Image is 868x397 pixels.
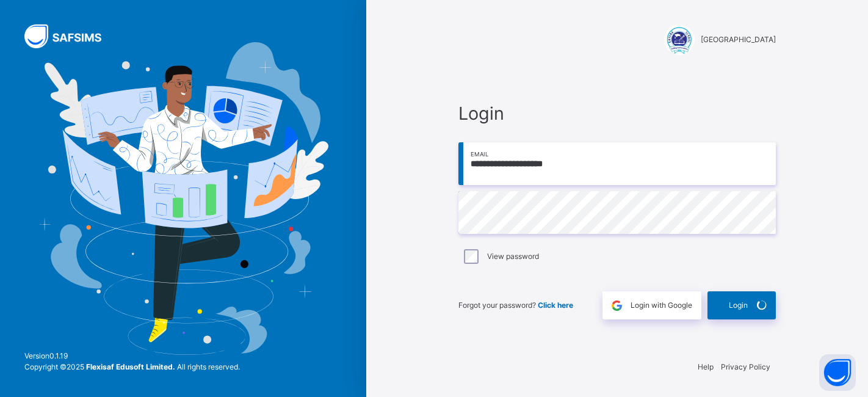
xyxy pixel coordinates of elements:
strong: Flexisaf Edusoft Limited. [86,362,175,371]
span: Login [729,300,748,311]
a: Help [698,362,714,371]
a: Privacy Policy [721,362,770,371]
span: Login [458,100,776,126]
button: Open asap [819,354,856,391]
span: Copyright © 2025 All rights reserved. [24,362,240,371]
label: View password [487,251,539,262]
a: Click here [538,300,573,310]
span: Forgot your password? [458,300,573,310]
img: Hero Image [38,42,328,355]
img: google.396cfc9801f0270233282035f929180a.svg [610,299,624,313]
span: [GEOGRAPHIC_DATA] [701,34,776,45]
span: Login with Google [631,300,692,311]
img: SAFSIMS Logo [24,24,116,48]
span: Version 0.1.19 [24,351,240,362]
